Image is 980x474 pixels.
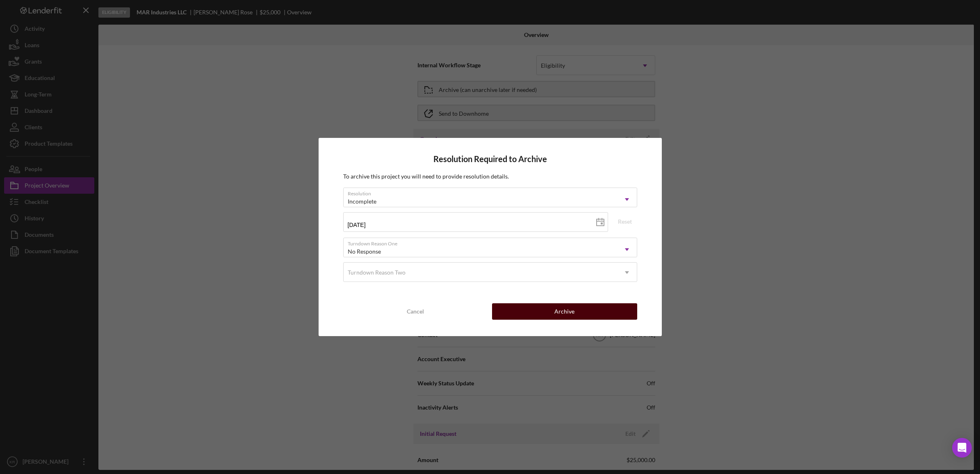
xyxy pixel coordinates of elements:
[348,248,381,255] div: No Response
[554,303,574,320] div: Archive
[613,215,637,228] button: Reset
[348,269,406,276] div: Turndown Reason Two
[348,198,376,205] div: Incomplete
[952,438,972,458] div: Open Intercom Messenger
[492,303,637,320] button: Archive
[343,172,637,181] p: To archive this project you will need to provide resolution details.
[343,154,637,164] h4: Resolution Required to Archive
[343,303,488,320] button: Cancel
[407,303,424,320] div: Cancel
[618,215,632,228] div: Reset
